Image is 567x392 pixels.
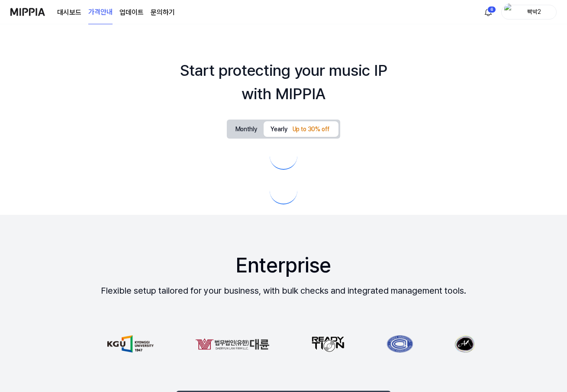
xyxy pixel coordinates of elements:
div: 빡박2 [517,7,551,16]
a: 문의하기 [151,7,175,18]
button: profile빡박2 [501,5,557,19]
a: 가격안내 [88,0,113,24]
div: Enterprise [236,249,331,281]
img: partner-logo-0 [94,335,140,353]
img: partner-logo-2 [298,335,332,353]
button: 알림6 [481,5,495,19]
button: Monthly [229,121,264,137]
img: partner-logo-3 [373,335,400,353]
img: 알림 [483,7,493,17]
div: Up to 30% off [290,123,332,136]
a: 대시보드 [57,7,81,18]
img: partner-logo-1 [182,335,256,353]
div: Flexible setup tailored for your business, with bulk checks and integrated management tools. [101,284,466,297]
button: Yearly [264,121,338,137]
div: 6 [487,6,496,13]
a: 업데이트 [119,7,144,18]
img: partner-logo-4 [441,335,461,353]
img: profile [504,3,515,21]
